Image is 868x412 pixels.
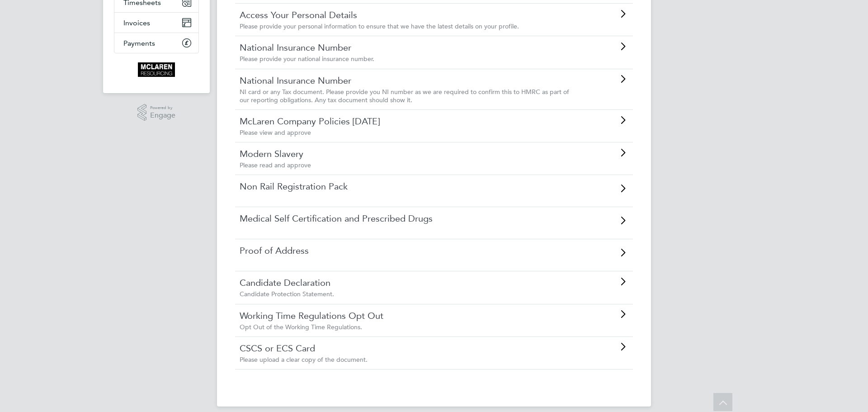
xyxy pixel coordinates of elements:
[240,290,334,298] span: Candidate Protection Statement.
[114,13,198,33] a: Invoices
[123,39,155,47] span: Payments
[240,148,577,160] a: Modern Slavery
[240,277,577,289] a: Candidate Declaration
[240,245,577,256] a: Proof of Address
[240,115,577,127] a: McLaren Company Policies [DATE]
[240,213,577,224] a: Medical Self Certification and Prescribed Drugs
[240,323,362,331] span: Opt Out of the Working Time Regulations.
[240,42,577,53] a: National Insurance Number
[240,180,577,192] a: Non Rail Registration Pack
[240,88,569,104] span: NI card or any Tax document. Please provide you NI number as we are required to confirm this to H...
[138,62,175,77] img: mclaren-logo-retina.png
[123,19,150,27] span: Invoices
[240,75,577,86] a: National Insurance Number
[240,161,311,169] span: Please read and approve
[240,9,577,21] a: Access Your Personal Details
[150,112,175,119] span: Engage
[114,62,199,77] a: Go to home page
[240,310,577,322] a: Working Time Regulations Opt Out
[240,128,311,137] span: Please view and approve
[240,22,519,30] span: Please provide your personal information to ensure that we have the latest details on your profile.
[114,33,198,53] a: Payments
[137,104,176,121] a: Powered byEngage
[240,55,374,63] span: Please provide your national insurance number.
[240,355,368,364] span: Please upload a clear copy of the document.
[150,104,175,112] span: Powered by
[240,342,577,354] a: CSCS or ECS Card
